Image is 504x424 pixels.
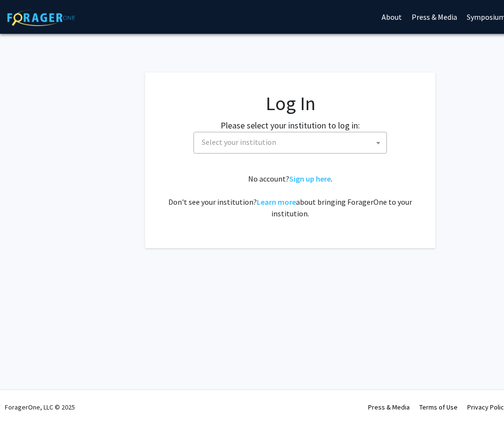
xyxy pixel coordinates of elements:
a: Sign up here [289,174,331,184]
div: No account? . Don't see your institution? about bringing ForagerOne to your institution. [164,173,416,219]
iframe: Chat [7,381,41,417]
label: Please select your institution to log in: [221,119,360,132]
span: Select your institution [193,132,387,154]
a: Learn more about bringing ForagerOne to your institution [257,197,296,207]
h1: Log In [164,92,416,115]
span: Select your institution [198,132,386,152]
a: Press & Media [368,403,410,411]
img: ForagerOne Logo [7,9,75,26]
span: Select your institution [202,137,276,147]
div: ForagerOne, LLC © 2025 [5,390,75,424]
a: Terms of Use [419,403,458,411]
